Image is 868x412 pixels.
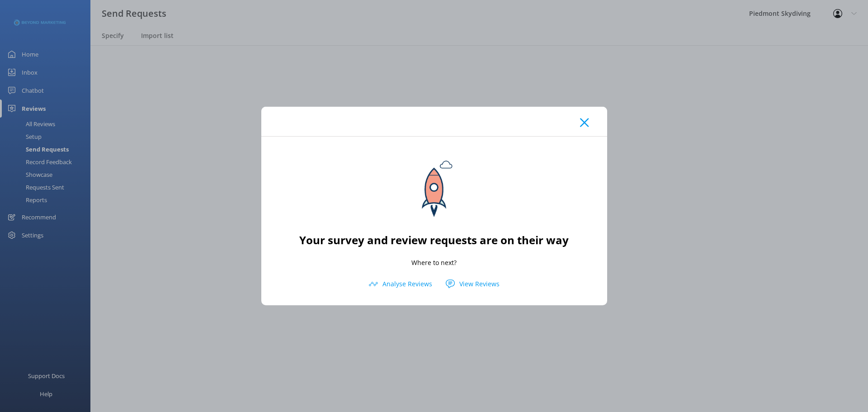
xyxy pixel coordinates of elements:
[299,232,569,249] h2: Your survey and review requests are on their way
[439,277,506,291] button: View Reviews
[362,277,439,291] button: Analyse Reviews
[411,258,457,268] p: Where to next?
[580,118,589,127] button: Close
[393,150,475,232] img: sending...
